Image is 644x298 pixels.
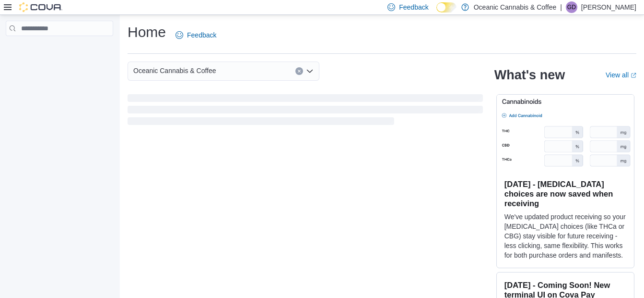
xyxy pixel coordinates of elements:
span: GD [567,1,576,13]
span: Loading [128,96,483,127]
span: Feedback [187,30,216,40]
svg: External link [631,73,636,78]
a: View allExternal link [606,71,636,79]
p: | [560,1,562,13]
h1: Home [128,23,166,42]
h2: What's new [494,67,565,83]
p: We've updated product receiving so your [MEDICAL_DATA] choices (like THCa or CBG) stay visible fo... [504,212,626,260]
nav: Complex example [6,38,113,61]
input: Dark Mode [436,2,457,12]
button: Open list of options [306,67,314,75]
span: Oceanic Cannabis & Coffee [133,65,216,76]
h3: [DATE] - [MEDICAL_DATA] choices are now saved when receiving [504,179,626,208]
button: Clear input [295,67,303,75]
p: [PERSON_NAME] [581,1,636,13]
p: Oceanic Cannabis & Coffee [474,1,557,13]
img: Cova [19,2,62,12]
div: Geordie Dynes [566,1,577,13]
a: Feedback [172,25,220,45]
span: Feedback [399,2,428,12]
